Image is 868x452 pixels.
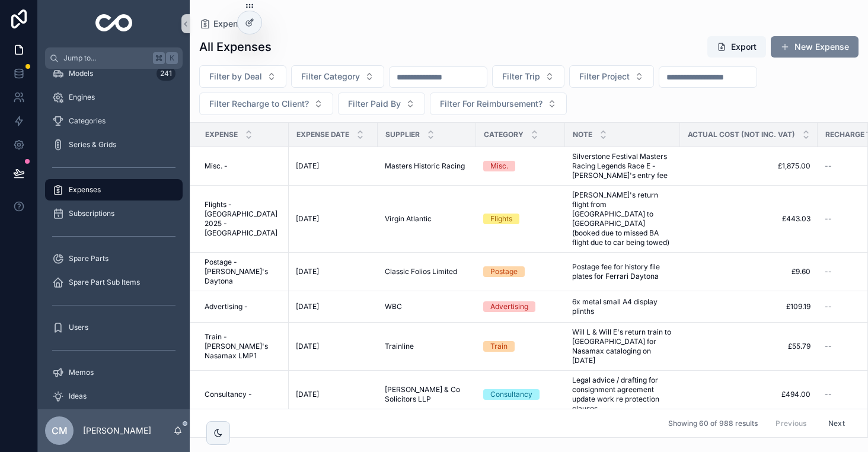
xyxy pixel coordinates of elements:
[573,130,592,139] span: Note
[205,332,282,361] a: Train - [PERSON_NAME]'s Nasamax LMP1
[69,140,116,149] span: Series & Grids
[572,297,673,316] span: 6x metal small A4 display plinths
[296,390,319,399] span: [DATE]
[199,18,252,30] a: Expenses
[502,71,540,82] span: Filter Trip
[687,302,810,311] a: £109.19
[63,53,148,63] span: Jump to...
[205,302,282,311] a: Advertising -
[45,248,183,269] a: Spare Parts
[483,341,558,352] a: Train
[209,98,309,110] span: Filter Recharge to Client?
[205,161,228,171] span: Misc. -
[83,425,151,437] p: [PERSON_NAME]
[572,375,673,413] a: Legal advice / drafting for consignment agreement update work re protection clauses
[825,161,832,171] span: --
[205,161,282,171] a: Misc. -
[483,301,558,312] a: Advertising
[572,190,673,247] a: [PERSON_NAME]'s return flight from [GEOGRAPHIC_DATA] to [GEOGRAPHIC_DATA] (booked due to missed B...
[38,69,190,409] div: scrollable content
[490,341,508,352] div: Train
[301,71,360,82] span: Filter Category
[385,267,457,276] span: Classic Folios Limited
[430,93,567,115] button: Select Button
[205,257,282,286] a: Postage - [PERSON_NAME]'s Daytona
[296,214,319,224] span: [DATE]
[296,390,371,399] a: [DATE]
[483,214,558,224] a: Flights
[687,161,810,171] a: £1,875.00
[69,323,88,332] span: Users
[167,53,177,63] span: K
[385,385,469,404] a: [PERSON_NAME] & Co Solicitors LLP
[45,110,183,132] a: Categories
[385,130,420,139] span: Supplier
[199,39,272,55] h1: All Expenses
[199,65,286,88] button: Select Button
[771,36,859,58] a: New Expense
[687,342,810,351] span: £55.79
[69,368,94,377] span: Memos
[69,254,108,263] span: Spare Parts
[296,302,371,311] a: [DATE]
[490,161,508,171] div: Misc.
[483,266,558,277] a: Postage
[492,65,564,88] button: Select Button
[296,214,371,224] a: [DATE]
[483,161,558,171] a: Misc.
[45,272,183,293] a: Spare Part Sub Items
[385,342,469,351] a: Trainline
[69,185,101,195] span: Expenses
[296,267,371,276] a: [DATE]
[296,302,319,311] span: [DATE]
[569,65,654,88] button: Select Button
[572,327,673,365] a: Will L & Will E's return train to [GEOGRAPHIC_DATA] for Nasamax cataloging on [DATE]
[490,214,512,224] div: Flights
[688,130,795,139] span: Actual Cost (not inc. VAT)
[385,214,432,224] span: Virgin Atlantic
[820,414,853,432] button: Next
[52,424,68,438] span: CM
[157,66,175,81] div: 241
[296,267,319,276] span: [DATE]
[209,71,262,82] span: Filter by Deal
[205,130,238,139] span: Expense
[45,47,183,69] button: Jump to...K
[687,390,810,399] a: £494.00
[490,389,532,400] div: Consultancy
[45,63,183,84] a: Models241
[668,419,758,428] span: Showing 60 of 988 results
[69,278,140,287] span: Spare Part Sub Items
[572,152,673,180] a: Silverstone Festival Masters Racing Legends Race E - [PERSON_NAME]'s entry fee
[291,65,384,88] button: Select Button
[385,267,469,276] a: Classic Folios Limited
[687,214,810,224] span: £443.03
[483,389,558,400] a: Consultancy
[707,36,766,58] button: Export
[484,130,524,139] span: Category
[69,69,93,78] span: Models
[45,203,183,224] a: Subscriptions
[205,200,282,238] a: Flights - [GEOGRAPHIC_DATA] 2025 - [GEOGRAPHIC_DATA]
[348,98,401,110] span: Filter Paid By
[69,391,87,401] span: Ideas
[825,390,832,399] span: --
[579,71,630,82] span: Filter Project
[69,93,95,102] span: Engines
[687,267,810,276] a: £9.60
[385,302,469,311] a: WBC
[213,18,252,30] span: Expenses
[385,161,469,171] a: Masters Historic Racing
[572,262,673,281] a: Postage fee for history file plates for Ferrari Daytona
